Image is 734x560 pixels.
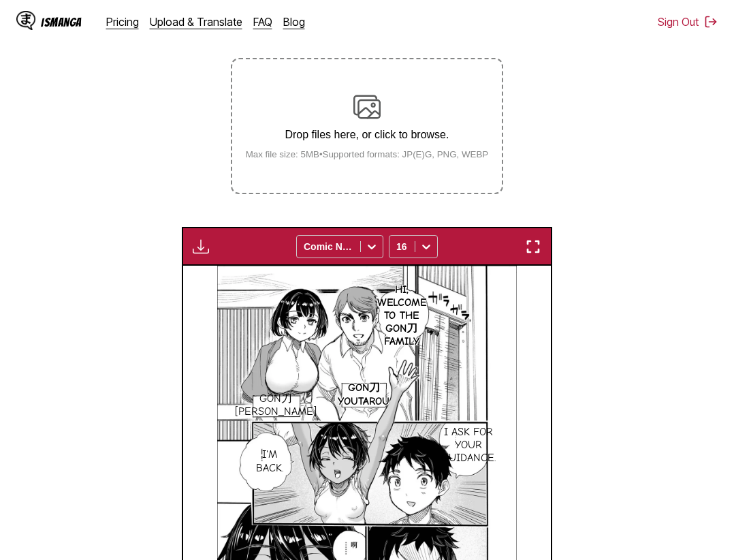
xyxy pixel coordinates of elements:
p: I ask for your guidance. [438,423,498,468]
p: Hi, welcome to the Gon刀 family. [374,281,429,352]
a: IsManga LogoIsManga [16,11,106,33]
a: Pricing [106,15,139,29]
p: Gon刀 [PERSON_NAME] [232,390,319,421]
p: Drop files here, or click to browse. [235,129,500,141]
img: Sign out [704,15,718,29]
small: Max file size: 5MB • Supported formats: JP(E)G, PNG, WEBP [235,149,500,159]
img: IsManga Logo [16,11,35,30]
button: Sign Out [658,15,718,29]
img: Enter fullscreen [525,238,541,255]
img: Download translated images [193,238,209,255]
a: Upload & Translate [150,15,242,29]
div: IsManga [41,16,82,29]
a: Blog [283,15,305,29]
p: Gon刀 Youtarou [335,379,392,410]
a: FAQ [253,15,272,29]
p: I'm back. [253,446,286,477]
